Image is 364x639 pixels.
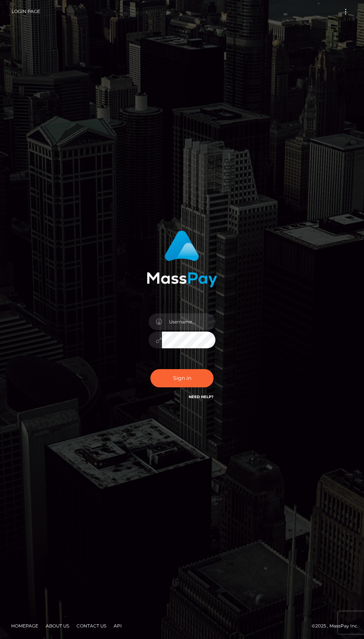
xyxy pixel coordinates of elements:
a: Need Help? [189,394,214,399]
button: Sign in [150,369,214,387]
input: Username... [162,313,215,330]
a: About Us [43,620,72,632]
button: Toggle navigation [339,7,352,17]
a: API [111,620,125,632]
a: Login Page [12,4,40,19]
img: MassPay Login [147,230,217,287]
div: © 2025 , MassPay Inc. [6,622,358,630]
a: Contact Us [74,620,109,632]
a: Homepage [8,620,41,632]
